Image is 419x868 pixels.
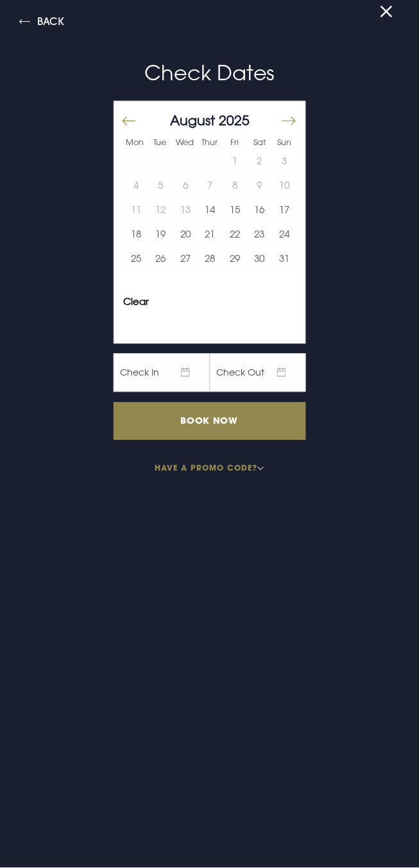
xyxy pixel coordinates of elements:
[223,222,248,247] button: 22
[198,198,223,222] button: 14
[21,57,398,88] p: Check Dates
[210,354,306,392] span: Check Out
[272,198,297,222] td: Choose Sunday, August 17, 2025 as your start date.
[173,222,198,247] button: 20
[124,247,149,271] button: 25
[124,222,149,247] button: 18
[272,198,297,222] button: 17
[223,247,248,271] td: Choose Friday, August 29, 2025 as your start date.
[198,247,223,271] button: 28
[148,247,173,271] td: Choose Tuesday, August 26, 2025 as your start date.
[223,222,248,247] td: Choose Friday, August 22, 2025 as your start date.
[272,247,297,271] td: Choose Sunday, August 31, 2025 as your start date.
[173,247,198,271] td: Choose Wednesday, August 27, 2025 as your start date.
[223,198,248,222] button: 15
[19,16,64,31] button: Back
[198,198,223,222] td: Choose Thursday, August 14, 2025 as your start date.
[121,107,137,134] button: Move backward to switch to the previous month.
[219,112,250,128] span: 2025
[148,222,173,247] td: Choose Tuesday, August 19, 2025 as your start date.
[114,403,306,440] input: Book Now
[124,247,149,271] td: Choose Monday, August 25, 2025 as your start date.
[148,222,173,247] button: 19
[114,451,306,485] button: Have a promo code?
[272,222,297,247] button: 24
[247,198,272,222] button: 16
[247,247,272,271] td: Choose Saturday, August 30, 2025 as your start date.
[198,222,223,247] button: 21
[148,247,173,271] button: 26
[247,247,272,271] button: 30
[173,222,198,247] td: Choose Wednesday, August 20, 2025 as your start date.
[198,222,223,247] td: Choose Thursday, August 21, 2025 as your start date.
[247,198,272,222] td: Choose Saturday, August 16, 2025 as your start date.
[114,354,210,392] span: Check In
[124,297,150,307] button: Clear
[247,222,272,247] td: Choose Saturday, August 23, 2025 as your start date.
[223,247,248,271] button: 29
[173,247,198,271] button: 27
[247,222,272,247] button: 23
[124,222,149,247] td: Choose Monday, August 18, 2025 as your start date.
[223,198,248,222] td: Choose Friday, August 15, 2025 as your start date.
[272,247,297,271] button: 31
[171,112,216,128] span: August
[272,222,297,247] td: Choose Sunday, August 24, 2025 as your start date.
[198,247,223,271] td: Choose Thursday, August 28, 2025 as your start date.
[280,107,296,134] button: Move forward to switch to the next month.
